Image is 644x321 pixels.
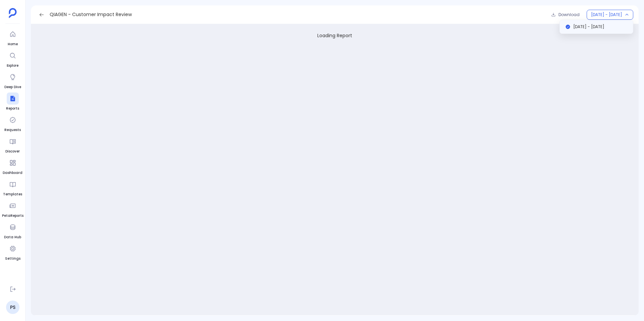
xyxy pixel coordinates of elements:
a: Templates [3,178,22,197]
img: petavue logo [9,8,17,18]
a: Settings [5,243,20,261]
span: PetaReports [2,213,23,218]
span: Download [558,12,580,17]
a: Deep Dive [4,71,21,90]
a: PetaReports [2,200,23,218]
button: [DATE] - [DATE] [560,20,633,34]
a: Dashboard [3,157,22,176]
span: Discover [5,149,20,154]
a: Discover [5,135,20,154]
span: QIAGEN - Customer Impact Review [50,11,132,18]
a: Data Hub [4,221,21,240]
span: [DATE] - [DATE] [591,12,622,17]
span: Data Hub [4,235,21,240]
span: Dashboard [3,170,22,176]
a: Explore [7,50,19,68]
a: Reports [6,92,19,111]
span: Requests [4,127,21,133]
div: Loading Report [317,32,352,39]
a: Home [7,28,19,47]
button: Download [547,10,584,20]
a: Requests [4,114,21,133]
span: Deep Dive [4,84,21,90]
span: Home [7,42,19,47]
button: [DATE] - [DATE] [587,10,633,20]
a: PS [6,301,19,314]
span: Settings [5,256,20,261]
span: Explore [7,63,19,68]
span: Templates [3,192,22,197]
span: Reports [6,106,19,111]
